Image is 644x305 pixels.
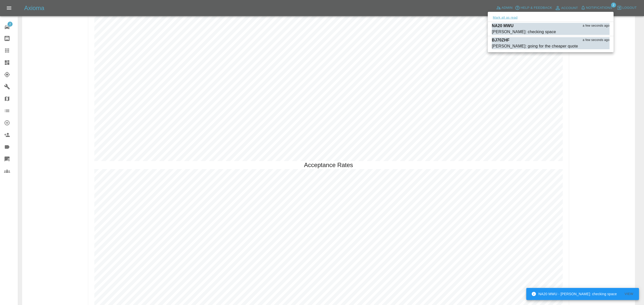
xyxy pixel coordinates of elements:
[583,38,610,43] span: a few seconds ago
[492,37,509,43] p: BJ70ZHF
[583,23,610,28] span: a few seconds ago
[492,23,514,29] p: NA20 MWU
[531,289,617,298] div: NA20 MWU - [PERSON_NAME]: checking space
[492,15,518,21] button: Mark all as read
[492,43,578,49] div: [PERSON_NAME]: going for the cheaper quote
[492,29,556,35] div: [PERSON_NAME]: checking space
[621,290,637,298] button: View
